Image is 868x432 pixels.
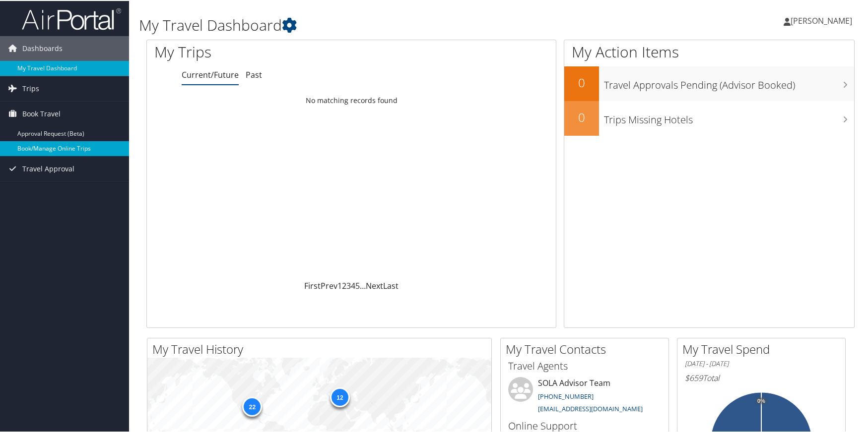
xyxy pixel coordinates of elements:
[383,279,399,290] a: Last
[604,72,854,91] h3: Travel Approvals Pending (Advisor Booked)
[330,386,349,406] div: 12
[139,14,621,35] h1: My Travel Dashboard
[538,403,643,412] a: [EMAIL_ADDRESS][DOMAIN_NAME]
[351,279,355,290] a: 4
[22,6,121,30] img: airportal-logo.png
[342,279,346,290] a: 2
[321,279,337,290] a: Prev
[604,107,854,126] h3: Trips Missing Hotels
[22,101,61,125] span: Book Travel
[182,68,239,79] a: Current/Future
[685,372,838,382] h6: Total
[791,14,852,25] span: [PERSON_NAME]
[355,279,360,290] a: 5
[503,376,666,417] li: SOLA Advisor Team
[22,35,63,60] span: Dashboards
[246,68,262,79] a: Past
[685,372,703,382] span: $659
[682,340,845,357] h2: My Travel Spend
[346,279,351,290] a: 3
[538,391,594,400] a: [PHONE_NUMBER]
[147,91,556,108] td: No matching records found
[564,41,854,61] h1: My Action Items
[506,340,668,357] h2: My Travel Contacts
[564,73,599,90] h2: 0
[360,279,366,290] span: …
[508,358,661,372] h3: Travel Agents
[685,358,838,368] h6: [DATE] - [DATE]
[366,279,383,290] a: Next
[564,65,854,100] a: 0Travel Approvals Pending (Advisor Booked)
[757,397,765,403] tspan: 0%
[242,396,262,416] div: 22
[337,279,342,290] a: 1
[508,418,661,432] h3: Online Support
[152,340,491,357] h2: My Travel History
[564,108,599,125] h2: 0
[154,41,378,61] h1: My Trips
[784,5,862,35] a: [PERSON_NAME]
[22,75,39,100] span: Trips
[564,100,854,135] a: 0Trips Missing Hotels
[22,156,74,180] span: Travel Approval
[304,279,321,290] a: First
